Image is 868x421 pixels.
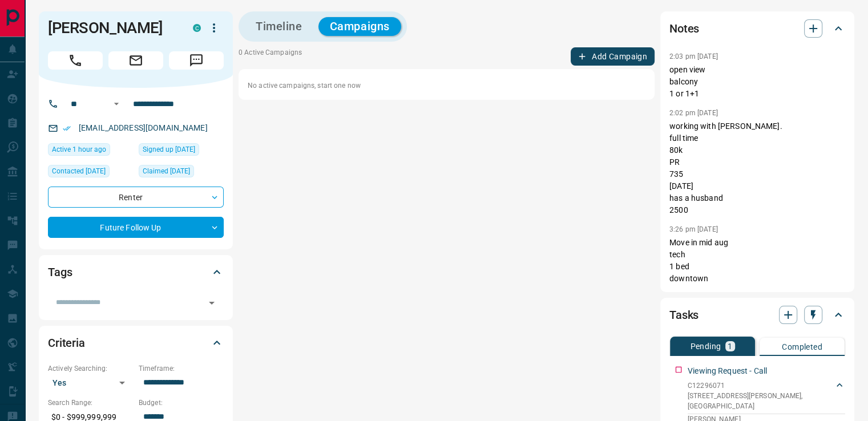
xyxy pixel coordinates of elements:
p: 0 Active Campaigns [239,47,302,66]
p: working with [PERSON_NAME]. full time 80k PR 735 [DATE] has a husband 2500 [669,120,845,216]
div: Notes [669,15,845,42]
h1: [PERSON_NAME] [48,19,176,37]
h2: Notes [669,19,699,38]
span: Signed up [DATE] [143,144,195,155]
div: Tasks [669,301,845,329]
p: Timeframe: [139,363,224,374]
div: Criteria [48,329,224,357]
a: [EMAIL_ADDRESS][DOMAIN_NAME] [79,123,208,132]
span: Message [169,51,224,70]
span: Claimed [DATE] [143,165,190,177]
div: C12296071[STREET_ADDRESS][PERSON_NAME],[GEOGRAPHIC_DATA] [688,378,845,414]
p: Search Range: [48,398,133,408]
div: Tags [48,258,224,286]
button: Add Campaign [571,47,655,66]
div: Thu Apr 03 2025 [139,143,224,159]
span: Email [108,51,163,70]
p: Viewing Request - Call [688,365,767,377]
p: Move in mid aug tech 1 bed downtown [669,237,845,285]
p: Budget: [139,398,224,408]
div: Fri Apr 04 2025 [48,165,133,181]
p: 2:02 pm [DATE] [669,109,718,117]
p: Pending [690,342,721,350]
div: Future Follow Up [48,217,224,238]
button: Open [204,295,220,311]
div: Tue Aug 12 2025 [48,143,133,159]
div: condos.ca [193,24,201,32]
p: No active campaigns, start one now [248,80,645,91]
p: 3:26 pm [DATE] [669,225,718,233]
p: open view balcony 1 or 1+1 [669,64,845,100]
button: Campaigns [318,17,401,36]
p: 1 [728,342,732,350]
p: [STREET_ADDRESS][PERSON_NAME] , [GEOGRAPHIC_DATA] [688,391,834,411]
span: Call [48,51,103,70]
div: Renter [48,187,224,208]
h2: Tasks [669,306,699,324]
h2: Criteria [48,334,85,352]
button: Timeline [244,17,314,36]
div: Fri Apr 04 2025 [139,165,224,181]
p: Completed [782,343,822,351]
h2: Tags [48,263,72,281]
span: Active 1 hour ago [52,144,106,155]
p: 2:03 pm [DATE] [669,52,718,60]
button: Open [110,97,123,111]
svg: Email Verified [63,124,71,132]
div: Yes [48,374,133,392]
span: Contacted [DATE] [52,165,106,177]
p: Actively Searching: [48,363,133,374]
p: C12296071 [688,380,834,391]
